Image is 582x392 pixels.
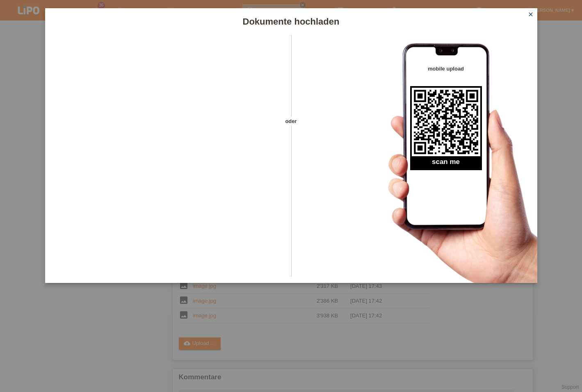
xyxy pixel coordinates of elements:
[277,117,306,125] span: oder
[410,66,482,72] h4: mobile upload
[525,10,536,20] a: close
[57,55,277,260] iframe: Upload
[45,16,537,27] h1: Dokumente hochladen
[410,158,482,170] h2: scan me
[527,11,534,18] i: close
